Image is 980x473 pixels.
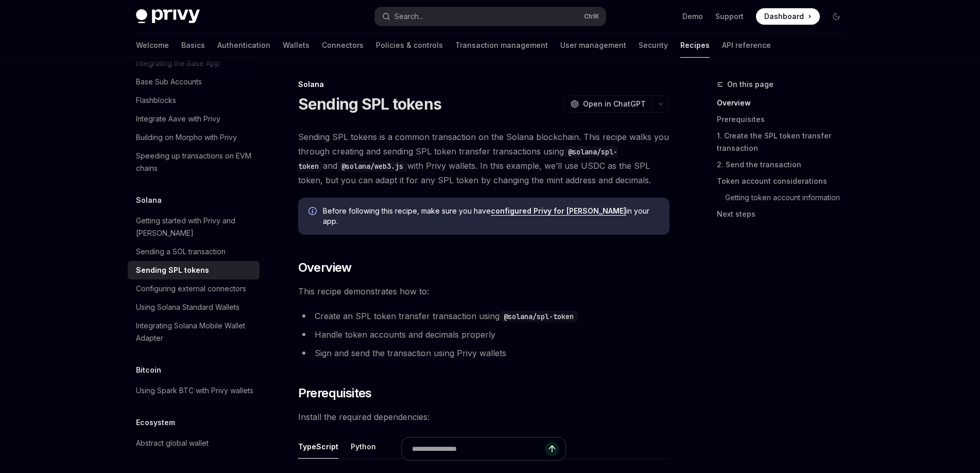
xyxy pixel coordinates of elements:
[298,346,669,360] li: Sign and send the transaction using Privy wallets
[639,33,668,58] a: Security
[394,10,423,23] div: Search...
[128,128,260,147] a: Building on Morpho with Privy
[298,327,669,342] li: Handle token accounts and decimals properly
[136,215,253,239] div: Getting started with Privy and [PERSON_NAME]
[583,99,646,109] span: Open in ChatGPT
[717,206,853,222] a: Next steps
[128,110,260,128] a: Integrate Aave with Privy
[136,94,176,107] div: Flashblocks
[323,206,659,226] span: Before following this recipe, make sure you have in your app.
[298,284,669,299] span: This recipe demonstrates how to:
[715,11,744,22] a: Support
[764,11,804,22] span: Dashboard
[217,33,270,58] a: Authentication
[717,95,853,111] a: Overview
[136,76,202,88] div: Base Sub Accounts
[136,301,239,313] div: Using Solana Standard Wallets
[584,12,599,21] span: Ctrl K
[136,437,209,449] div: Abstract global wallet
[181,33,205,58] a: Basics
[717,173,853,189] a: Token account considerations
[491,206,626,216] a: configured Privy for [PERSON_NAME]
[756,8,820,25] a: Dashboard
[136,384,253,397] div: Using Spark BTC with Privy wallets
[412,437,545,460] input: Ask a question...
[298,385,372,401] span: Prerequisites
[722,33,771,58] a: API reference
[283,33,310,58] a: Wallets
[136,416,175,429] h5: Ecosystem
[337,161,407,172] code: @solana/web3.js
[136,364,161,376] h5: Bitcoin
[298,259,352,276] span: Overview
[136,283,246,295] div: Configuring external connectors
[128,147,260,178] a: Speeding up transactions on EVM chains
[351,434,376,459] div: Python
[682,11,703,22] a: Demo
[136,113,220,125] div: Integrate Aave with Privy
[500,311,578,322] code: @solana/spl-token
[136,320,253,344] div: Integrating Solana Mobile Wallet Adapter
[455,33,548,58] a: Transaction management
[298,95,442,113] h1: Sending SPL tokens
[376,33,443,58] a: Policies & controls
[298,410,669,424] span: Install the required dependencies:
[564,95,652,113] button: Open in ChatGPT
[308,207,319,217] svg: Info
[136,131,237,144] div: Building on Morpho with Privy
[128,317,260,347] a: Integrating Solana Mobile Wallet Adapter
[136,9,200,24] img: dark logo
[828,8,845,25] button: Toggle dark mode
[128,261,260,279] a: Sending SPL tokens
[322,33,364,58] a: Connectors
[136,246,226,258] div: Sending a SOL transaction
[298,434,338,459] div: TypeScript
[128,242,260,261] a: Sending a SOL transaction
[136,264,209,276] div: Sending SPL tokens
[136,33,169,58] a: Welcome
[128,434,260,452] a: Abstract global wallet
[545,442,559,456] button: Send message
[375,7,606,26] button: Open search
[128,381,260,400] a: Using Spark BTC with Privy wallets
[717,111,853,128] a: Prerequisites
[128,298,260,317] a: Using Solana Standard Wallets
[717,156,853,173] a: 2. Send the transaction
[128,212,260,242] a: Getting started with Privy and [PERSON_NAME]
[298,79,669,90] div: Solana
[717,189,853,206] a: Getting token account information
[128,279,260,298] a: Configuring external connectors
[680,33,710,58] a: Recipes
[560,33,626,58] a: User management
[298,309,669,323] li: Create an SPL token transfer transaction using
[128,73,260,91] a: Base Sub Accounts
[136,194,162,206] h5: Solana
[727,78,773,91] span: On this page
[128,91,260,110] a: Flashblocks
[717,128,853,156] a: 1. Create the SPL token transfer transaction
[136,150,253,174] div: Speeding up transactions on EVM chains
[298,130,669,187] span: Sending SPL tokens is a common transaction on the Solana blockchain. This recipe walks you throug...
